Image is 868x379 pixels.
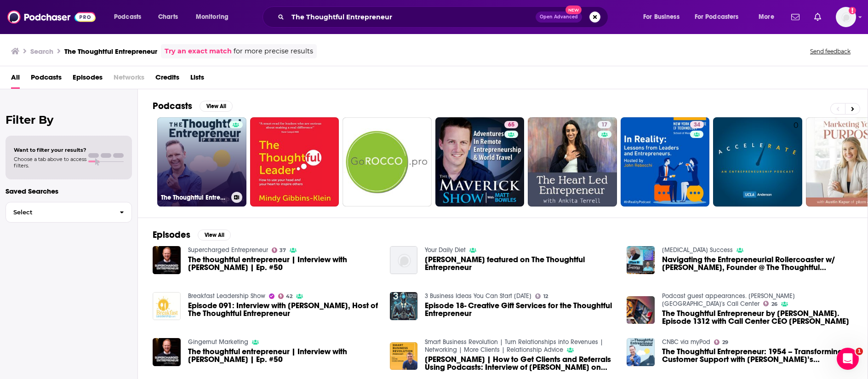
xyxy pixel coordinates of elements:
p: Saved Searches [6,187,132,195]
a: Podcasts [31,70,62,89]
img: Episode 18- Creative Gift Services for the Thoughtful Entrepreneur [390,292,418,320]
span: for more precise results [234,46,313,57]
h2: Filter By [6,113,132,126]
span: 1 [856,348,863,355]
a: Podcast guest appearances. Richard Blank Costa Rica's Call Center [662,292,795,308]
a: 3 Business Ideas You Can Start Today [425,292,531,300]
a: Plan B Success [662,246,733,254]
span: 17 [601,121,607,130]
span: 12 [543,294,548,299]
button: Send feedback [807,47,853,55]
a: The Thoughtful Entrepreneur by Josh Elledge. Episode 1312 with Call Center CEO Richard Blank [662,310,853,325]
a: 34 [621,117,710,207]
h2: Podcasts [153,100,192,112]
span: Want to filter your results? [14,147,86,153]
a: Show notifications dropdown [788,9,803,25]
span: The Thoughtful Entrepreneur: 1954 – Transforming Customer Support with [PERSON_NAME]’s [PERSON_NAME] [662,348,853,363]
button: Show profile menu [836,7,856,27]
a: PodcastsView All [153,100,233,112]
button: open menu [637,10,691,24]
a: Navigating the Entrepreneurial Rollercoaster w/ Stu Minshew, Founder @ The Thoughtful Entrepreneur [662,256,853,271]
span: For Podcasters [695,11,739,23]
a: 34 [690,121,704,128]
a: 42 [278,293,293,299]
button: View All [200,101,233,112]
a: The Thoughtful Entrepreneur by Josh Elledge. Episode 1312 with Call Center CEO Richard Blank [627,296,655,324]
a: Supercharged Entrepreneur [188,246,268,254]
a: Episode 091: Interview with Jennifer Longworth, Host of The Thoughtful Entrepreneur [188,302,379,317]
h3: The Thoughtful Entrepreneur [64,47,157,56]
img: User Profile [836,7,856,27]
span: Episodes [73,70,103,89]
span: [PERSON_NAME] | How to Get Clients and Referrals Using Podcasts: Interview of [PERSON_NAME] on Th... [425,356,616,371]
span: Podcasts [114,11,141,23]
a: Sandra Elia featured on The Thoughtful Entrepreneur [425,256,616,271]
span: Choose a tab above to access filters. [14,156,86,169]
span: 42 [286,294,292,299]
a: 17 [598,121,611,128]
a: Show notifications dropdown [811,9,825,25]
span: The Thoughtful Entrepreneur by [PERSON_NAME]. Episode 1312 with Call Center CEO [PERSON_NAME] [662,310,853,325]
a: 29 [714,339,728,345]
img: The thoughtful entrepreneur | Interview with Ian Seddon | Ep. #50 [153,246,181,274]
a: All [11,70,20,89]
a: The thoughtful entrepreneur | Interview with Ian Seddon | Ep. #50 [188,348,379,363]
span: 34 [694,121,700,130]
button: open menu [189,10,240,24]
span: Open Advanced [540,15,578,19]
a: Breakfast Leadership Show [188,292,265,300]
a: John Corcoran | How to Get Clients and Referrals Using Podcasts: Interview of John Corcoran on Th... [425,356,616,371]
button: open menu [752,10,786,24]
span: Select [6,209,112,215]
span: Logged in as high10media [836,7,856,27]
a: Your Daily Diet [425,246,466,254]
a: Charts [152,10,183,24]
a: Episode 18- Creative Gift Services for the Thoughtful Entrepreneur [425,302,616,317]
span: 26 [771,302,777,306]
span: New [565,6,582,14]
span: [PERSON_NAME] featured on The Thoughtful Entrepreneur [425,256,616,271]
span: Lists [190,70,204,89]
a: 26 [763,301,777,306]
iframe: Intercom live chat [837,348,859,370]
button: View All [198,230,231,241]
img: The Thoughtful Entrepreneur: 1954 – Transforming Customer Support with Zingtree’s Juan Jaysingh [627,338,655,366]
a: Try an exact match [165,46,232,57]
img: Sandra Elia featured on The Thoughtful Entrepreneur [390,246,418,274]
a: 65 [435,117,525,207]
a: The thoughtful entrepreneur | Interview with Ian Seddon | Ep. #50 [153,338,181,366]
span: Episode 091: Interview with [PERSON_NAME], Host of The Thoughtful Entrepreneur [188,302,379,317]
span: Monitoring [196,11,228,23]
h3: The Thoughtful Entrepreneur [161,194,228,201]
a: 37 [272,247,286,253]
img: Episode 091: Interview with Jennifer Longworth, Host of The Thoughtful Entrepreneur [153,292,181,320]
span: Networks [114,70,144,89]
a: The thoughtful entrepreneur | Interview with Ian Seddon | Ep. #50 [188,256,379,271]
button: open menu [689,10,752,24]
span: 29 [722,340,728,345]
img: Podchaser - Follow, Share and Rate Podcasts [7,8,96,26]
a: 12 [535,293,548,299]
a: 65 [504,121,518,128]
span: Navigating the Entrepreneurial Rollercoaster w/ [PERSON_NAME], Founder @ The Thoughtful Entrepreneur [662,256,853,271]
div: 0 [794,121,799,203]
span: The thoughtful entrepreneur | Interview with [PERSON_NAME] | Ep. #50 [188,348,379,363]
a: Credits [155,70,179,89]
a: EpisodesView All [153,229,231,241]
h3: Search [30,47,53,56]
button: Select [6,202,132,223]
div: Search podcasts, credits, & more... [271,6,617,28]
img: John Corcoran | How to Get Clients and Referrals Using Podcasts: Interview of John Corcoran on Th... [390,342,418,370]
a: 0 [713,117,802,207]
a: The Thoughtful Entrepreneur [157,117,246,207]
a: Smart Business Revolution | Turn Relationships into Revenues | Networking | More Clients | Relati... [425,338,603,354]
span: 37 [280,248,286,253]
img: Navigating the Entrepreneurial Rollercoaster w/ Stu Minshew, Founder @ The Thoughtful Entrepreneur [627,246,655,274]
